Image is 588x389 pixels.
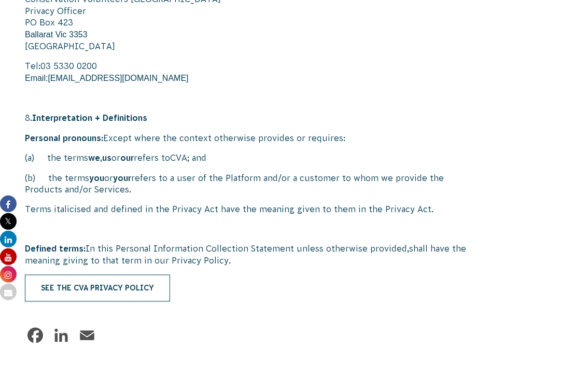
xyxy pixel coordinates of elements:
[89,173,104,183] span: you
[25,74,189,82] span: Email: [EMAIL_ADDRESS][DOMAIN_NAME]
[25,244,86,254] span: Defined terms:
[25,244,466,265] span: shall have the meaning giving to that term in our Privacy Policy.
[104,173,113,183] span: or
[102,153,111,162] span: us
[25,153,88,162] span: (a) the terms
[111,153,120,162] span: or
[25,6,86,16] span: Privacy Officer
[25,61,40,71] span: Tel:
[120,153,134,162] span: our
[25,30,88,39] span: Ballarat Vic 3353
[113,173,131,183] span: your
[51,325,72,346] a: LinkedIn
[25,325,46,346] a: Facebook
[32,113,147,122] span: Interpretation + Definitions
[25,204,433,214] span: Terms italicised and defined in the Privacy Act have the meaning given to them in the Privacy Act.
[187,153,206,162] span: ; and
[88,153,100,162] span: we
[40,61,97,71] span: 03 5330 0200
[100,153,102,162] span: ,
[77,325,97,346] a: Email
[170,153,187,162] span: CVA
[25,173,444,194] span: refers to a user of the Platform and/or a customer to whom we provide the Products and/or Services.
[25,18,73,27] span: PO Box 423
[25,113,32,122] span: 8.
[103,133,345,143] span: Except where the context otherwise provides or requires:
[25,275,170,302] a: See the CVA Privacy Policy
[25,133,103,143] span: Personal pronouns:
[25,173,89,183] span: (b) the terms
[25,41,115,51] span: [GEOGRAPHIC_DATA]
[86,244,409,254] span: In this Personal Information Collection Statement unless otherwise provided,
[134,153,170,162] span: refers to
